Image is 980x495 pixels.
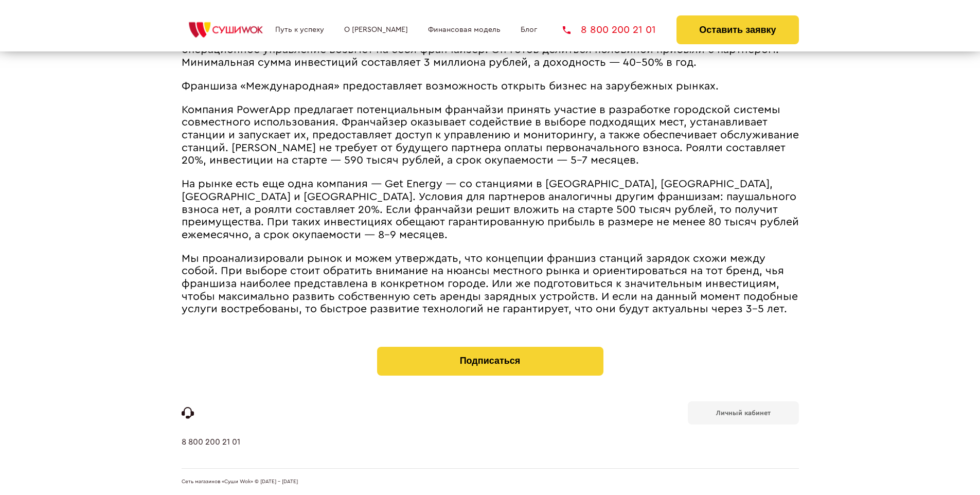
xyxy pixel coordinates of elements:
[563,25,656,35] a: 8 800 200 21 01
[182,437,240,468] a: 8 800 200 21 01
[377,347,603,376] button: Подписаться
[676,15,798,44] button: Оставить заявку
[182,479,298,485] span: Сеть магазинов «Суши Wok» © [DATE] - [DATE]
[182,253,798,314] span: Мы проанализировали рынок и можем утверждать, что концепции франшиз станций зарядок схожи между с...
[182,81,719,92] span: Франшиза «Международная» предоставляет возможность открыть бизнес на зарубежных рынках.
[275,26,324,34] a: Путь к успеху
[581,25,656,35] span: 8 800 200 21 01
[428,26,501,34] a: Финансовая модель
[344,26,408,34] a: О [PERSON_NAME]
[521,26,537,34] a: Блог
[182,104,799,166] span: Компания PowerApp предлагает потенциальным франчайзи принять участие в разработке городской систе...
[182,179,799,240] span: На рынке есть еще одна компания ― Get Energy ― со станциями в [GEOGRAPHIC_DATA], [GEOGRAPHIC_DATA...
[716,410,771,416] b: Личный кабинет
[688,401,799,425] a: Личный кабинет
[182,32,779,68] span: Франшиза, предполагающая ленивый подход, дает возможность вложить средства в покупку станций, а в...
